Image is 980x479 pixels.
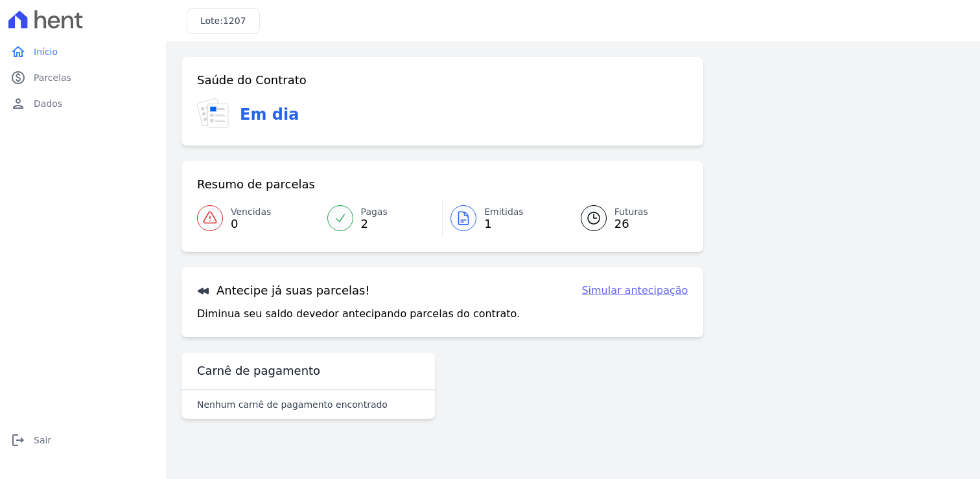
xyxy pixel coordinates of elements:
[361,205,388,219] span: Pagas
[565,200,688,236] a: Futuras 26
[34,71,71,84] span: Parcelas
[197,283,370,298] h3: Antecipe já suas parcelas!
[231,219,271,229] span: 0
[10,432,26,448] i: logout
[34,45,58,58] span: Início
[10,44,26,60] i: home
[197,398,388,411] p: Nenhum carnê de pagamento encontrado
[10,70,26,85] i: paid
[614,205,648,219] span: Futuras
[34,434,51,447] span: Sair
[197,306,520,322] p: Diminua seu saldo devedor antecipando parcelas do contrato.
[581,283,688,298] a: Simular antecipação
[484,219,524,229] span: 1
[443,200,565,236] a: Emitidas 1
[223,16,246,26] span: 1207
[5,91,161,117] a: personDados
[484,205,524,219] span: Emitidas
[5,39,161,65] a: homeInício
[614,219,648,229] span: 26
[10,96,26,111] i: person
[231,205,271,219] span: Vencidas
[5,427,161,453] a: logoutSair
[240,103,299,126] h3: Em dia
[361,219,388,229] span: 2
[5,65,161,91] a: paidParcelas
[200,14,246,28] h3: Lote:
[197,72,307,88] h3: Saúde do Contrato
[197,363,320,379] h3: Carnê de pagamento
[320,200,443,236] a: Pagas 2
[34,97,62,110] span: Dados
[197,177,315,192] h3: Resumo de parcelas
[197,200,320,236] a: Vencidas 0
